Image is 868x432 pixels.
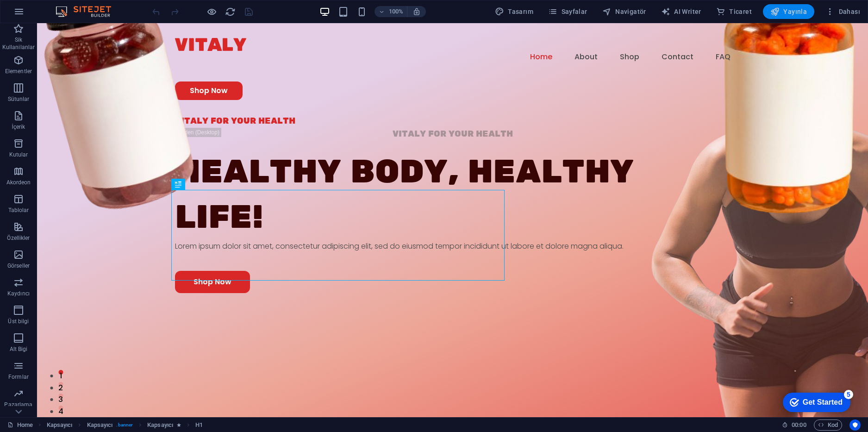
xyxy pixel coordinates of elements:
i: Sayfayı yeniden yükleyin [225,6,236,17]
p: Kaydırıcı [7,290,30,297]
button: Tasarım [491,4,537,19]
button: Kod [814,419,842,431]
span: . banner [116,419,133,431]
p: Kutular [9,151,28,158]
button: Ticaret [712,4,756,19]
span: Ticaret [716,7,752,16]
button: Usercentrics [849,419,861,431]
span: Seçmek için tıkla. Düzenlemek için çift tıkla [47,419,73,431]
div: Get Started 5 items remaining, 0% complete [7,5,75,24]
button: Ön izleme modundan çıkıp düzenlemeye devam etmek için buraya tıklayın [206,6,217,17]
p: Tablolar [8,207,29,214]
p: Elementler [5,68,32,75]
span: Seçmek için tıkla. Düzenlemek için çift tıkla [147,419,173,431]
div: Tasarım (Ctrl+Alt+Y) [491,4,537,19]
h6: Oturum süresi [782,419,806,431]
p: Sütunlar [8,95,30,103]
img: Editor Logo [53,6,123,17]
span: Sayfalar [548,7,587,16]
nav: breadcrumb [47,419,203,431]
p: Özellikler [7,234,30,242]
p: Alt Bigi [10,345,28,353]
button: reload [225,6,236,17]
h6: 100% [388,6,403,17]
i: Yeniden boyutlandırmada yakınlaştırma düzeyini seçilen cihaza uyacak şekilde otomatik olarak ayarla. [412,7,421,16]
p: Görseller [7,262,30,269]
p: Pazarlama [4,401,32,408]
button: 2 [21,359,26,363]
button: AI Writer [657,4,705,19]
span: Kod [818,419,838,431]
span: 00 00 [792,419,806,431]
div: Get Started [27,10,67,19]
button: 3 [21,370,26,375]
button: 1 [21,347,26,351]
span: Tasarım [495,7,533,16]
button: 100% [375,6,407,17]
button: Dahası [822,4,864,19]
span: Seçmek için tıkla. Düzenlemek için çift tıkla [195,419,203,431]
span: Yayınla [770,7,807,16]
span: : [798,421,799,428]
span: AI Writer [661,7,701,16]
p: İçerik [12,123,25,131]
i: Element bir animasyon içeriyor [177,422,181,427]
span: Navigatör [602,7,646,16]
p: Formlar [8,373,29,381]
button: Sayfalar [544,4,591,19]
button: Yayınla [763,4,814,19]
p: Üst bilgi [8,318,29,325]
div: 5 [69,2,78,11]
button: 4 [21,382,26,387]
span: Dahası [825,7,860,16]
p: Akordeon [6,179,31,186]
button: Navigatör [599,4,650,19]
span: Seçmek için tıkla. Düzenlemek için çift tıkla [87,419,113,431]
a: Seçimi iptal etmek için tıkla. Sayfaları açmak için çift tıkla [7,419,33,431]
